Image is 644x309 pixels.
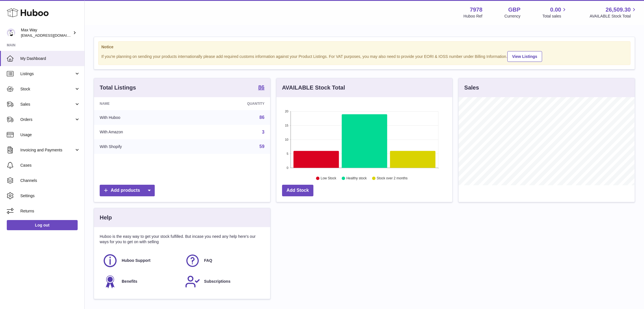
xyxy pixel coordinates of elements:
[204,279,230,284] span: Subscriptions
[190,97,270,110] th: Quantity
[259,144,265,149] a: 59
[285,138,288,141] text: 10
[94,139,190,154] td: With Shopify
[20,178,80,183] span: Channels
[20,163,80,168] span: Cases
[507,51,542,62] a: View Listings
[282,185,313,196] a: Add Stock
[287,166,288,169] text: 0
[377,177,407,180] text: Stock over 2 months
[100,234,265,245] p: Huboo is the easy way to get your stock fulfilled. But incase you need any help here's our ways f...
[7,220,78,230] a: Log out
[258,84,264,90] strong: 86
[285,124,288,127] text: 15
[100,214,112,221] h3: Help
[20,117,74,122] span: Orders
[20,56,80,61] span: My Dashboard
[20,208,80,214] span: Returns
[21,27,72,38] div: Max Way
[542,14,567,19] span: Total sales
[185,253,262,268] a: FAQ
[20,102,74,107] span: Sales
[101,44,627,50] strong: Notice
[282,84,345,92] h3: AVAILABLE Stock Total
[285,110,288,113] text: 20
[550,6,561,14] span: 0.00
[94,125,190,140] td: With Amazon
[100,84,136,92] h3: Total Listings
[102,253,179,268] a: Huboo Support
[7,29,15,37] img: Max@LongevityBox.co.uk
[20,193,80,199] span: Settings
[464,84,479,92] h3: Sales
[20,132,80,138] span: Usage
[505,14,521,19] div: Currency
[464,14,483,19] div: Huboo Ref
[20,86,74,92] span: Stock
[262,130,265,134] a: 3
[470,6,483,14] strong: 7978
[287,152,288,155] text: 5
[102,274,179,289] a: Benefits
[542,6,567,19] a: 0.00 Total sales
[122,279,137,284] span: Benefits
[122,258,150,263] span: Huboo Support
[321,177,337,180] text: Low Stock
[20,147,74,153] span: Invoicing and Payments
[606,6,631,14] span: 26,509.30
[590,6,637,19] a: 26,509.30 AVAILABLE Stock Total
[20,71,74,77] span: Listings
[21,33,83,38] span: [EMAIL_ADDRESS][DOMAIN_NAME]
[590,14,637,19] span: AVAILABLE Stock Total
[258,84,264,91] a: 86
[259,115,265,120] a: 86
[346,177,367,180] text: Healthy stock
[100,185,155,196] a: Add products
[508,6,520,14] strong: GBP
[94,97,190,110] th: Name
[94,110,190,125] td: With Huboo
[185,274,262,289] a: Subscriptions
[204,258,212,263] span: FAQ
[101,50,627,62] div: If you're planning on sending your products internationally please add required customs informati...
